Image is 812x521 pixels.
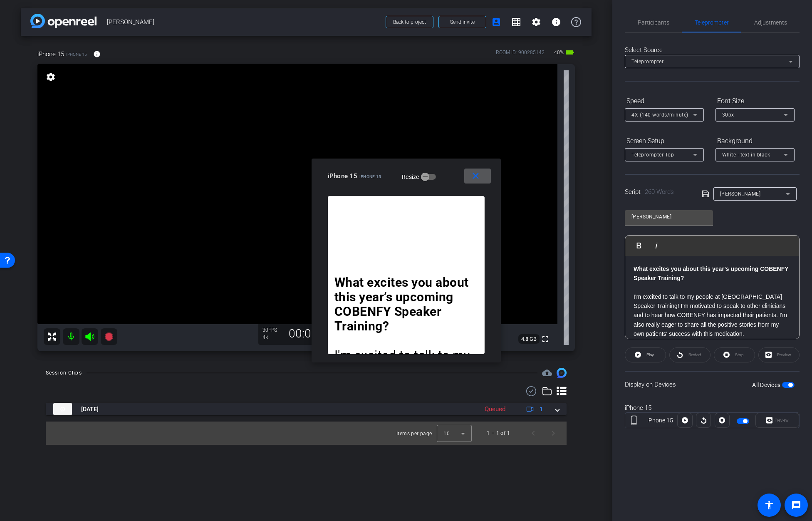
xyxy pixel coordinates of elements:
[393,19,426,25] span: Back to project
[470,171,481,181] mat-icon: close
[634,265,788,281] strong: What excites you about this year’s upcoming COBENFY Speaker Training?
[543,423,563,443] button: Next page
[754,20,787,25] span: Adjustments
[523,423,543,443] button: Previous page
[646,352,654,357] span: Play
[695,20,729,25] span: Teleprompter
[720,191,761,197] span: [PERSON_NAME]
[334,275,472,333] strong: What excites you about this year’s upcoming COBENFY Speaker Training?
[764,500,774,510] mat-icon: accessibility
[551,17,561,27] mat-icon: info
[53,403,72,415] img: thumb-nail
[487,429,510,437] div: 1 – 1 of 1
[625,45,800,55] div: Select Source
[625,403,800,413] div: iPhone 15
[722,112,734,118] span: 30px
[643,416,678,425] div: iPhone 15
[715,134,795,148] div: Background
[81,405,99,414] span: [DATE]
[722,152,770,158] span: White - text in black
[631,59,663,65] span: Teleprompter
[107,14,381,30] span: [PERSON_NAME]
[752,381,782,389] label: All Devices
[645,188,674,196] span: 260 Words
[631,152,674,158] span: Teleprompter Top
[631,112,688,118] span: 4X (140 words/minute)
[625,94,704,108] div: Speed
[450,19,475,25] span: Send invite
[262,327,283,333] div: 30
[715,94,795,108] div: Font Size
[402,173,421,181] label: Resize
[625,187,690,197] div: Script
[791,500,801,510] mat-icon: message
[540,405,543,414] span: 1
[553,46,565,59] span: 40%
[531,17,541,27] mat-icon: settings
[66,51,87,57] span: iPhone 15
[625,371,800,398] div: Display on Devices
[45,72,57,82] mat-icon: settings
[511,17,521,27] mat-icon: grid_on
[542,368,552,378] mat-icon: cloud_upload
[396,429,433,438] div: Items per page:
[542,368,552,378] span: Destinations for your clips
[518,334,540,344] span: 4.8 GB
[328,172,357,180] span: iPhone 15
[638,20,669,25] span: Participants
[30,14,97,28] img: app-logo
[46,369,82,377] div: Session Clips
[359,174,381,179] span: iPhone 15
[631,212,706,222] input: Title
[491,17,501,27] mat-icon: account_box
[283,327,339,341] div: 00:00:00
[480,404,510,414] div: Queued
[540,334,550,344] mat-icon: fullscreen
[268,327,277,333] span: FPS
[625,134,704,148] div: Screen Setup
[496,49,545,61] div: ROOM ID: 900285142
[37,50,64,59] span: iPhone 15
[93,50,101,58] mat-icon: info
[565,47,575,57] mat-icon: battery_std
[557,368,567,378] img: Session clips
[262,334,283,341] div: 4K
[634,292,791,339] p: I'm excited to talk to my people at [GEOGRAPHIC_DATA] Speaker Training! I'm motivated to speak to...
